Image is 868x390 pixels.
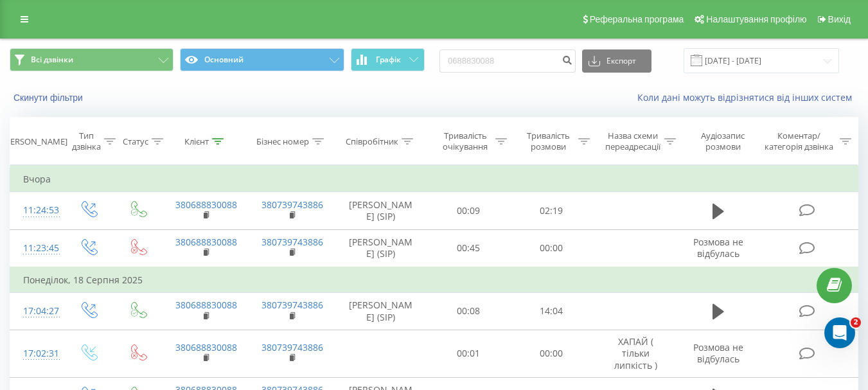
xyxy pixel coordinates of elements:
span: Всі дзвінки [31,55,73,65]
div: [PERSON_NAME] [3,136,67,147]
td: 02:19 [510,192,593,229]
a: 380688830088 [175,299,237,311]
button: Основний [180,48,344,71]
div: Тип дзвінка [72,130,101,152]
td: Вчора [10,166,858,192]
td: 00:09 [427,192,510,229]
div: Статус [123,136,148,147]
a: 380739743886 [261,236,323,248]
span: Розмова не відбулась [693,341,743,365]
iframe: Intercom live chat [824,317,855,348]
button: Скинути фільтри [10,92,89,103]
span: Графік [376,55,401,64]
span: Налаштування профілю [706,14,806,24]
span: Розмова не відбулась [693,236,743,260]
td: 00:00 [510,229,593,267]
a: 380739743886 [261,199,323,211]
a: 380739743886 [261,341,323,353]
div: Назва схеми переадресації [605,130,661,152]
div: Клієнт [184,136,209,147]
td: 00:01 [427,330,510,378]
td: 00:08 [427,292,510,330]
td: Понеділок, 18 Серпня 2025 [10,267,858,293]
a: 380688830088 [175,341,237,353]
div: 17:02:31 [23,341,50,366]
a: 380688830088 [175,236,237,248]
div: Коментар/категорія дзвінка [761,130,837,152]
td: 00:00 [510,330,593,378]
span: 2 [851,317,861,328]
div: Аудіозапис розмови [691,130,756,152]
td: 00:45 [427,229,510,267]
div: 17:04:27 [23,299,50,324]
td: [PERSON_NAME] (SIP) [335,192,427,229]
button: Всі дзвінки [10,48,173,71]
a: Коли дані можуть відрізнятися вiд інших систем [637,91,858,103]
a: 380688830088 [175,199,237,211]
td: ХАПАЙ ( тільки липкість ) [593,330,679,378]
input: Пошук за номером [439,49,576,73]
button: Графік [351,48,425,71]
div: Тривалість розмови [522,130,575,152]
span: Вихід [828,14,851,24]
a: 380739743886 [261,299,323,311]
div: Співробітник [346,136,398,147]
div: 11:23:45 [23,236,50,261]
div: Тривалість очікування [439,130,492,152]
td: [PERSON_NAME] (SIP) [335,229,427,267]
button: Експорт [582,49,651,73]
td: 14:04 [510,292,593,330]
div: Бізнес номер [256,136,309,147]
td: [PERSON_NAME] (SIP) [335,292,427,330]
div: 11:24:53 [23,198,50,223]
span: Реферальна програма [590,14,684,24]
